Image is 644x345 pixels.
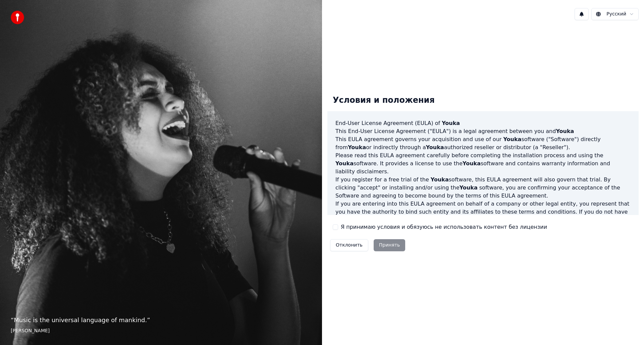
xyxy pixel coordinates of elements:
[335,119,631,127] h3: End-User License Agreement (EULA) of
[327,90,440,111] div: Условия и положения
[431,176,449,183] span: Youka
[335,160,354,167] span: Youka
[556,128,574,134] span: Youka
[335,200,631,232] p: If you are entering into this EULA agreement on behalf of a company or other legal entity, you re...
[426,144,444,150] span: Youka
[341,223,547,231] label: Я принимаю условия и обязуюсь не использовать контент без лицензии
[11,315,311,325] p: “ Music is the universal language of mankind. ”
[335,127,631,135] p: This End-User License Agreement ("EULA") is a legal agreement between you and
[11,328,311,334] footer: [PERSON_NAME]
[460,184,478,191] span: Youka
[335,135,631,152] p: This EULA agreement governs your acquisition and use of our software ("Software") directly from o...
[503,136,521,142] span: Youka
[335,176,631,200] p: If you register for a free trial of the software, this EULA agreement will also govern that trial...
[335,152,631,176] p: Please read this EULA agreement carefully before completing the installation process and using th...
[11,11,24,24] img: youka
[330,239,368,251] button: Отклонить
[463,160,481,167] span: Youka
[442,120,460,126] span: Youka
[348,144,366,150] span: Youka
